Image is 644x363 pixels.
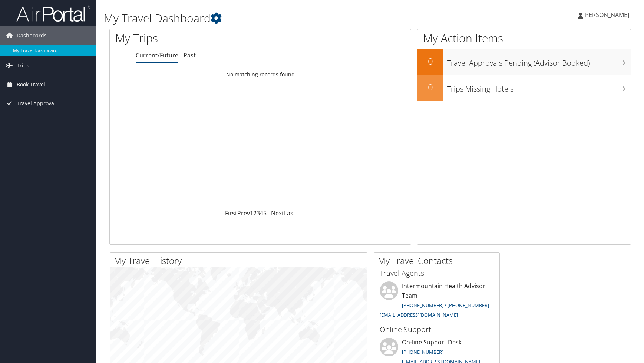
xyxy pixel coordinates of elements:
[184,51,196,59] a: Past
[376,281,498,321] li: Intermountain Health Advisor Team
[17,26,47,45] span: Dashboards
[378,254,499,267] h2: My Travel Contacts
[271,209,284,217] a: Next
[284,209,295,217] a: Last
[263,209,267,217] a: 5
[267,209,271,217] span: …
[417,75,631,101] a: 0Trips Missing Hotels
[447,80,631,94] h3: Trips Missing Hotels
[17,56,29,75] span: Trips
[447,54,631,68] h3: Travel Approvals Pending (Advisor Booked)
[114,254,367,267] h2: My Travel History
[110,68,411,81] td: No matching records found
[380,324,494,335] h3: Online Support
[16,5,90,22] img: airportal-logo.png
[578,4,637,26] a: [PERSON_NAME]
[250,209,253,217] a: 1
[583,11,629,19] span: [PERSON_NAME]
[417,55,443,67] h2: 0
[17,94,56,113] span: Travel Approval
[380,268,494,278] h3: Travel Agents
[225,209,237,217] a: First
[260,209,263,217] a: 4
[115,30,280,46] h1: My Trips
[402,302,489,308] a: [PHONE_NUMBER] / [PHONE_NUMBER]
[417,30,631,46] h1: My Action Items
[237,209,250,217] a: Prev
[17,75,45,94] span: Book Travel
[253,209,257,217] a: 2
[136,51,178,59] a: Current/Future
[380,311,458,318] a: [EMAIL_ADDRESS][DOMAIN_NAME]
[417,81,443,93] h2: 0
[104,10,459,26] h1: My Travel Dashboard
[402,349,443,355] a: [PHONE_NUMBER]
[257,209,260,217] a: 3
[417,49,631,75] a: 0Travel Approvals Pending (Advisor Booked)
